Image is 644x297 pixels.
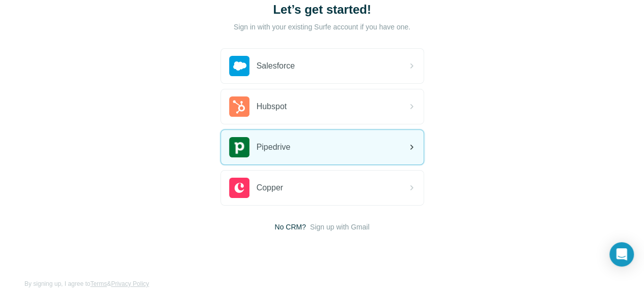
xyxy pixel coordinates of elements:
[234,22,410,32] p: Sign in with your existing Surfe account if you have one.
[257,182,283,194] span: Copper
[257,101,287,113] span: Hubspot
[609,242,634,267] div: Open Intercom Messenger
[229,56,249,76] img: salesforce's logo
[229,178,249,198] img: copper's logo
[257,141,291,153] span: Pipedrive
[229,137,249,157] img: pipedrive's logo
[257,60,295,72] span: Salesforce
[90,280,107,287] a: Terms
[24,279,149,288] span: By signing up, I agree to &
[220,2,424,18] h1: Let’s get started!
[111,280,149,287] a: Privacy Policy
[310,222,370,232] button: Sign up with Gmail
[229,96,249,117] img: hubspot's logo
[274,222,305,232] span: No CRM?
